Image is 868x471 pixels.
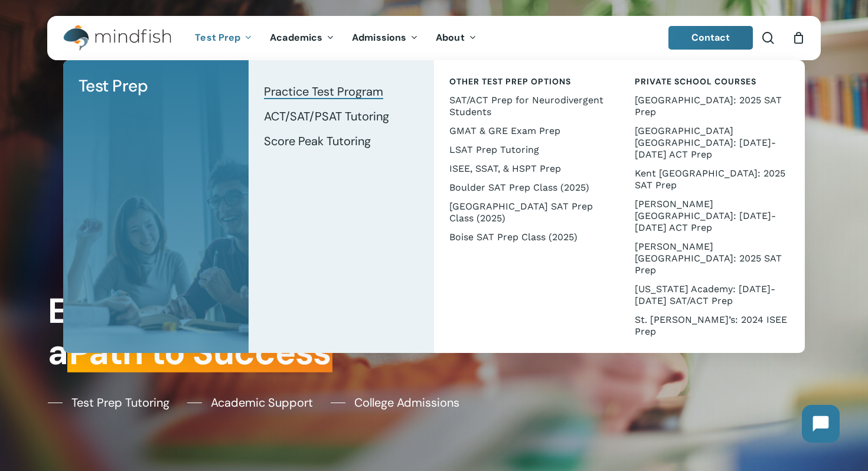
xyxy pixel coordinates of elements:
[449,144,539,155] span: LSAT Prep Tutoring
[47,16,821,60] header: Main Menu
[631,164,793,195] a: Kent [GEOGRAPHIC_DATA]: 2025 SAT Prep
[631,91,793,122] a: [GEOGRAPHIC_DATA]: 2025 SAT Prep
[446,178,608,197] a: Boulder SAT Prep Class (2025)
[449,182,589,193] span: Boulder SAT Prep Class (2025)
[264,84,383,99] span: Practice Test Program
[352,31,406,44] span: Admissions
[635,283,775,306] span: [US_STATE] Academy: [DATE]-[DATE] SAT/ACT Prep
[260,79,422,104] a: Practice Test Program
[79,75,148,97] span: Test Prep
[668,26,753,50] a: Contact
[631,195,793,237] a: [PERSON_NAME][GEOGRAPHIC_DATA]: [DATE]-[DATE] ACT Prep
[635,125,776,160] span: [GEOGRAPHIC_DATA] [GEOGRAPHIC_DATA]: [DATE]-[DATE] ACT Prep
[449,76,571,87] span: Other Test Prep Options
[436,31,465,44] span: About
[260,104,422,129] a: ACT/SAT/PSAT Tutoring
[635,94,782,117] span: [GEOGRAPHIC_DATA]: 2025 SAT Prep
[635,314,787,337] span: St. [PERSON_NAME]’s: 2024 ISEE Prep
[343,33,427,43] a: Admissions
[260,129,422,153] a: Score Peak Tutoring
[186,33,261,43] a: Test Prep
[331,394,459,411] a: College Admissions
[195,31,240,44] span: Test Prep
[187,394,313,411] a: Academic Support
[635,198,776,233] span: [PERSON_NAME][GEOGRAPHIC_DATA]: [DATE]-[DATE] ACT Prep
[75,72,237,100] a: Test Prep
[635,241,782,276] span: [PERSON_NAME][GEOGRAPHIC_DATA]: 2025 SAT Prep
[792,31,805,44] a: Cart
[790,393,851,454] iframe: Chatbot
[449,125,560,136] span: GMAT & GRE Exam Prep
[631,122,793,164] a: [GEOGRAPHIC_DATA] [GEOGRAPHIC_DATA]: [DATE]-[DATE] ACT Prep
[261,33,343,43] a: Academics
[449,163,561,174] span: ISEE, SSAT, & HSPT Prep
[631,72,793,91] a: Private School Courses
[48,290,426,374] h1: Every Student Has a
[211,394,313,411] span: Academic Support
[631,310,793,341] a: St. [PERSON_NAME]’s: 2024 ISEE Prep
[631,280,793,310] a: [US_STATE] Academy: [DATE]-[DATE] SAT/ACT Prep
[446,122,608,140] a: GMAT & GRE Exam Prep
[691,31,730,44] span: Contact
[270,31,322,44] span: Academics
[449,94,603,117] span: SAT/ACT Prep for Neurodivergent Students
[446,72,608,91] a: Other Test Prep Options
[71,394,169,411] span: Test Prep Tutoring
[186,16,485,60] nav: Main Menu
[631,237,793,280] a: [PERSON_NAME][GEOGRAPHIC_DATA]: 2025 SAT Prep
[354,394,459,411] span: College Admissions
[427,33,485,43] a: About
[446,197,608,228] a: [GEOGRAPHIC_DATA] SAT Prep Class (2025)
[635,76,756,87] span: Private School Courses
[264,109,389,124] span: ACT/SAT/PSAT Tutoring
[446,140,608,159] a: LSAT Prep Tutoring
[446,91,608,122] a: SAT/ACT Prep for Neurodivergent Students
[635,168,785,191] span: Kent [GEOGRAPHIC_DATA]: 2025 SAT Prep
[449,231,577,243] span: Boise SAT Prep Class (2025)
[446,159,608,178] a: ISEE, SSAT, & HSPT Prep
[264,133,371,149] span: Score Peak Tutoring
[449,201,593,224] span: [GEOGRAPHIC_DATA] SAT Prep Class (2025)
[48,394,169,411] a: Test Prep Tutoring
[446,228,608,247] a: Boise SAT Prep Class (2025)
